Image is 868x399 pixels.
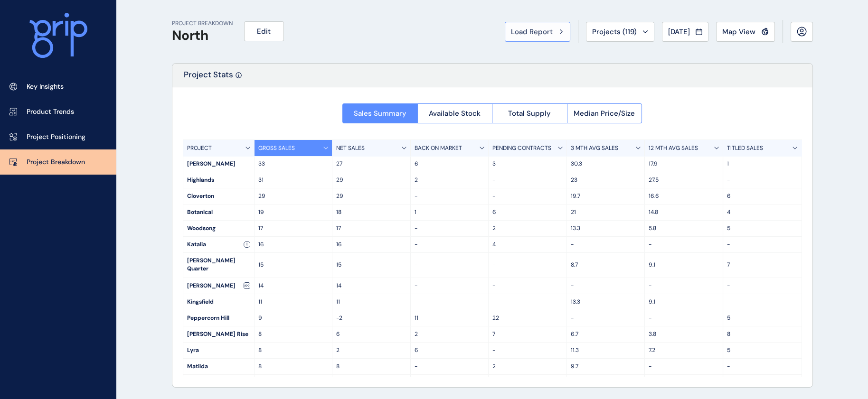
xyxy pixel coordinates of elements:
div: Botanical [183,204,254,220]
p: 6 [492,208,563,216]
p: Project Breakdown [27,158,85,167]
p: - [571,241,641,249]
p: - [415,298,485,306]
p: - [649,362,719,371]
p: - [727,282,798,290]
p: - [492,298,563,306]
p: 8 [258,330,329,338]
div: Peppercorn Hill [183,310,254,326]
p: - [727,298,798,306]
p: 1 [415,208,485,216]
p: 8 [258,346,329,354]
p: 8.7 [571,261,641,269]
p: 5 [727,224,798,232]
p: 12 MTH AVG SALES [649,144,698,152]
p: 5 [727,314,798,322]
p: 7 [727,261,798,269]
p: - [415,362,485,371]
p: 30.3 [571,160,641,168]
p: - [571,314,641,322]
h1: North [172,28,233,44]
p: 27.5 [649,176,719,184]
p: 3 [492,160,563,168]
p: 14 [258,282,329,290]
p: 8 [336,362,406,371]
button: Sales Summary [342,103,417,123]
p: 9 [258,314,329,322]
p: 13.3 [571,298,641,306]
p: 29 [258,192,329,200]
p: - [492,192,563,200]
p: - [649,314,719,322]
p: 13.3 [571,224,641,232]
button: Median Price/Size [567,103,642,123]
p: Project Positioning [27,132,85,142]
p: 2 [336,346,406,354]
p: 23 [571,176,641,184]
p: - [415,192,485,200]
p: 8 [258,362,329,371]
p: - [492,176,563,184]
p: 5.8 [649,224,719,232]
span: Projects ( 119 ) [592,27,637,37]
p: 14.8 [649,208,719,216]
button: Projects (119) [586,22,654,42]
p: 2 [492,362,563,371]
p: - [492,261,563,269]
p: - [415,282,485,290]
p: PROJECT BREAKDOWN [172,19,233,28]
p: 8 [727,330,798,338]
p: 29 [336,176,406,184]
p: 18 [336,208,406,216]
div: Lyra [183,343,254,358]
span: Edit [257,27,271,36]
button: Map View [716,22,775,42]
p: TITLED SALES [727,144,763,152]
div: Cloverton [183,188,254,204]
div: [PERSON_NAME] [183,278,254,294]
p: - [571,282,641,290]
p: Project Stats [184,69,233,87]
p: 16 [336,241,406,249]
p: -2 [336,314,406,322]
span: Map View [722,27,755,37]
div: Woodsong [183,221,254,236]
p: 6 [727,192,798,200]
div: Matilda [183,359,254,374]
button: Available Stock [417,103,492,123]
p: - [415,241,485,249]
p: 16 [258,241,329,249]
p: - [649,282,719,290]
p: 19 [258,208,329,216]
p: - [492,282,563,290]
p: 7.2 [649,346,719,354]
span: Load Report [511,27,553,37]
p: 15 [258,261,329,269]
p: 5 [727,346,798,354]
span: Total Supply [508,109,551,118]
p: 17 [258,224,329,232]
p: 21 [571,208,641,216]
p: 31 [258,176,329,184]
p: - [727,362,798,371]
p: 19.7 [571,192,641,200]
p: - [727,176,798,184]
p: Key Insights [27,82,64,92]
div: [PERSON_NAME] [183,156,254,172]
p: 4 [492,241,563,249]
p: 11 [336,298,406,306]
p: 6 [415,160,485,168]
p: 33 [258,160,329,168]
p: 14 [336,282,406,290]
p: BACK ON MARKET [415,144,462,152]
p: 9.7 [571,362,641,371]
p: 3.8 [649,330,719,338]
p: 2 [492,224,563,232]
p: 6 [415,346,485,354]
div: [PERSON_NAME] Rise [183,326,254,342]
p: 2 [415,176,485,184]
p: 11 [415,314,485,322]
p: - [415,261,485,269]
p: 4 [727,208,798,216]
p: - [727,241,798,249]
